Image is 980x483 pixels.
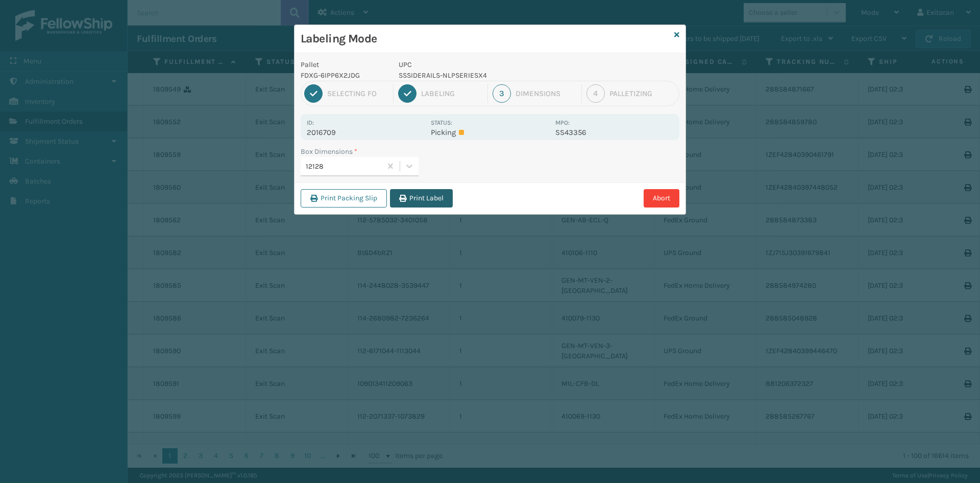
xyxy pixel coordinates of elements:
p: FDXG-6IPP6X2JDG [301,70,386,81]
div: Labeling [421,89,482,98]
p: 2016709 [307,128,425,137]
div: 12128 [306,161,382,172]
h3: Labeling Mode [301,31,670,47]
div: 3 [493,84,511,103]
div: 2 [398,84,416,103]
label: Id: [307,119,314,126]
div: Selecting FO [327,89,388,98]
div: Palletizing [609,89,676,98]
label: Status: [431,119,452,126]
p: UPC [399,59,549,70]
div: Dimensions [516,89,577,98]
div: 1 [304,84,323,103]
button: Abort [644,189,679,208]
p: SSSIDERAILS-NLPSERIESX4 [399,70,549,81]
label: MPO: [555,119,570,126]
p: SS43356 [555,128,673,137]
p: Picking [431,128,549,137]
div: 4 [586,84,605,103]
label: Box Dimensions [301,146,357,157]
button: Print Packing Slip [301,189,387,208]
button: Print Label [390,189,453,208]
p: Pallet [301,59,386,70]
